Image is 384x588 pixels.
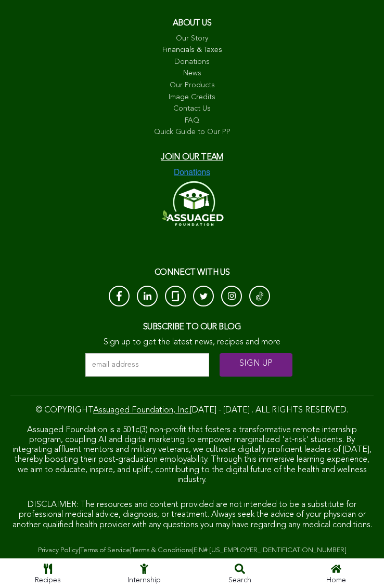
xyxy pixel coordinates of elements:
[5,574,91,587] div: Recipes
[173,19,212,28] span: About us
[256,291,263,301] img: Tik-Tok-Icon
[132,547,192,554] a: Terms & Conditions
[96,558,193,588] a: Internship
[16,57,368,68] a: Donations
[80,547,130,554] a: Terms of Service
[293,574,379,587] div: Home
[16,34,368,44] a: Our Story
[16,127,368,138] a: Quick Guide to Our PP
[85,319,299,335] h3: Subscribe to our blog
[16,104,368,114] a: Contact Us
[192,558,288,588] a: Search
[38,547,79,554] a: Privacy Policy
[16,45,368,56] a: Financials & Taxes
[10,545,374,556] div: | | |
[172,291,179,301] img: glassdoor_White
[12,501,372,529] span: DISCLAIMER: The resources and content provided are not intended to be a substitute for profession...
[220,353,292,377] input: SIGN UP
[174,168,210,177] img: Donations
[197,574,283,587] div: Search
[85,338,299,348] p: Sign up to get the latest news, recipes and more
[16,92,368,103] a: Image Credits
[16,69,368,79] a: News
[16,81,368,91] a: Our Products
[36,406,348,415] span: © COPYRIGHT [DATE] - [DATE] . ALL RIGHTS RESERVED.
[194,547,347,554] a: EIN# [US_EMPLOYER_IDENTIFICATION_NUMBER]
[160,178,224,229] img: Assuaged-Foundation-Logo-White
[12,426,372,484] span: Assuaged Foundation is a 501c(3) non-profit that fosters a transformative remote internship progr...
[101,574,187,587] div: Internship
[93,406,190,415] a: Assuaged Foundation, Inc.
[332,512,384,562] iframe: Chat Widget
[155,269,230,277] span: CONNECT with us
[16,116,368,126] a: FAQ
[161,153,223,162] a: Join our team
[85,353,209,377] input: email address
